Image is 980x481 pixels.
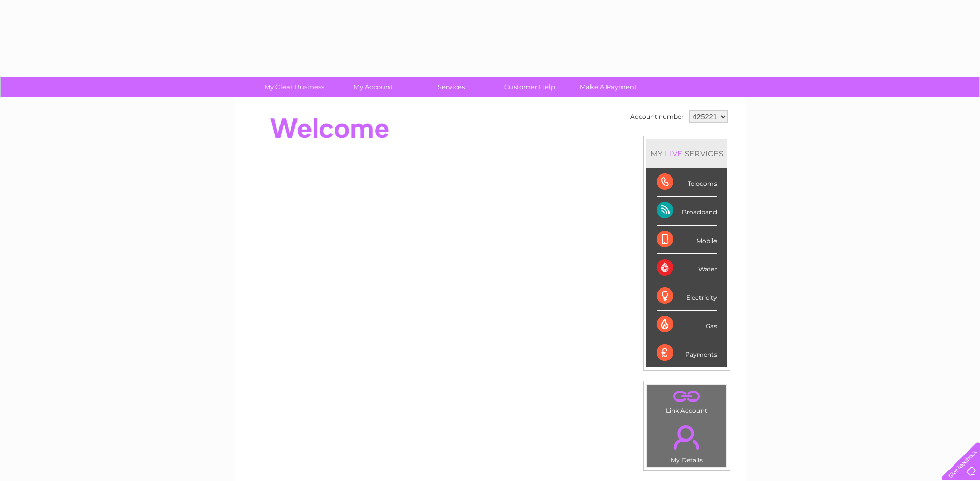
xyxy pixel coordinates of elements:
[657,339,717,367] div: Payments
[657,311,717,339] div: Gas
[650,419,724,455] a: .
[657,254,717,282] div: Water
[252,77,337,97] a: My Clear Business
[657,226,717,254] div: Mobile
[487,77,572,97] a: Customer Help
[663,149,685,158] div: LIVE
[647,416,727,467] td: My Details
[657,168,717,197] div: Telecoms
[628,108,687,125] td: Account number
[330,77,415,97] a: My Account
[647,384,727,417] td: Link Account
[657,197,717,225] div: Broadband
[657,282,717,311] div: Electricity
[650,388,724,406] a: .
[409,77,494,97] a: Services
[566,77,651,97] a: Make A Payment
[646,139,727,168] div: MY SERVICES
